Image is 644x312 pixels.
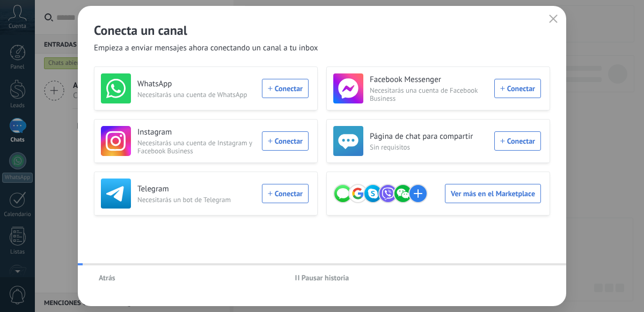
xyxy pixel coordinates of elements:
span: Necesitarás una cuenta de WhatsApp [137,91,255,99]
span: Atrás [99,274,115,281]
span: Empieza a enviar mensajes ahora conectando un canal a tu inbox [94,43,318,54]
h3: WhatsApp [137,79,255,90]
h3: Página de chat para compartir [370,131,488,142]
h3: Telegram [137,184,255,195]
button: Atrás [94,270,120,286]
button: Pausar historia [290,270,354,286]
h2: Conecta un canal [94,22,550,39]
span: Sin requisitos [370,143,488,151]
span: Necesitarás una cuenta de Facebook Business [370,86,488,102]
h3: Instagram [137,127,255,138]
h3: Facebook Messenger [370,75,488,85]
span: Pausar historia [302,274,349,281]
span: Necesitarás una cuenta de Instagram y Facebook Business [137,139,255,155]
span: Necesitarás un bot de Telegram [137,196,255,204]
